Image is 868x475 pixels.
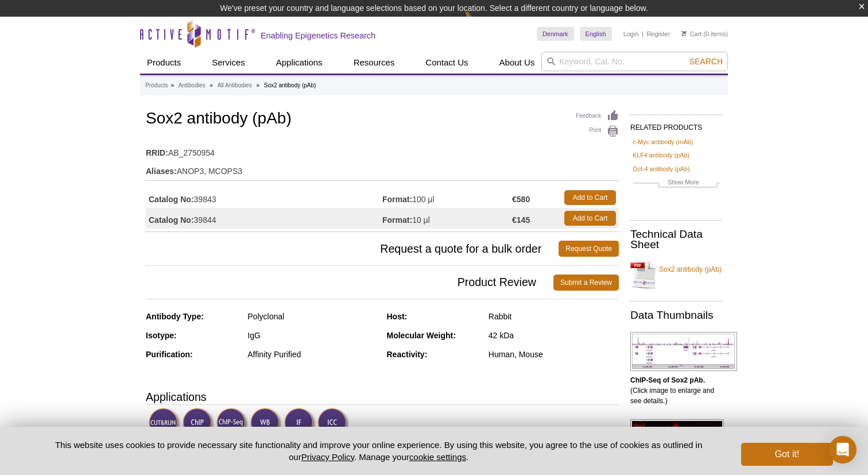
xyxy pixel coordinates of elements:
[630,310,722,320] h2: Data Thumbnails
[623,30,639,38] a: Login
[35,439,722,463] p: This website uses cookies to provide necessary site functionality and improve your online experie...
[146,110,619,129] h1: Sox2 antibody (pAb)
[256,82,259,88] li: »
[382,208,512,229] td: 10 µl
[512,194,530,204] strong: €580
[418,52,475,74] a: Contact Us
[247,330,378,341] div: IgG
[537,27,574,41] a: Denmark
[681,30,687,36] img: Your Cart
[633,164,690,174] a: Oct-4 antibody (pAb)
[205,52,252,74] a: Services
[382,194,412,204] strong: Format:
[464,9,495,36] img: Change Here
[576,125,619,138] a: Print
[284,408,316,439] img: Immunofluorescence Validated
[387,350,428,359] strong: Reactivity:
[347,52,402,74] a: Resources
[210,82,213,88] li: »
[630,332,737,371] img: Sox2 antibody (pAb) tested by ChIP-Seq.
[146,148,168,158] strong: RRID:
[247,311,378,322] div: Polyclonal
[564,190,616,205] a: Add to Cart
[146,141,619,159] td: AB_2750954
[829,436,857,464] div: Open Intercom Messenger
[387,331,456,340] strong: Molecular Weight:
[633,177,720,190] a: Show More
[247,349,378,360] div: Affinity Purified
[387,312,408,321] strong: Host:
[216,408,248,439] img: ChIP-Seq Validated
[269,52,330,74] a: Applications
[261,30,375,41] h2: Enabling Epigenetics Research
[489,330,619,341] div: 42 kDa
[183,408,214,439] img: ChIP Validated
[689,57,723,66] span: Search
[146,312,204,321] strong: Antibody Type:
[145,80,168,91] a: Products
[630,114,722,135] h2: RELATED PRODUCTS
[630,376,705,384] b: ChIP-Seq of Sox2 pAb.
[489,311,619,322] div: Rabbit
[218,80,252,91] a: All Antibodies
[493,52,542,74] a: About Us
[146,275,553,291] span: Product Review
[646,30,670,38] a: Register
[409,452,466,462] button: cookie settings
[512,215,530,225] strong: €145
[146,187,382,208] td: 39843
[630,229,722,250] h2: Technical Data Sheet
[633,150,689,160] a: KLF4 antibody (pAb)
[681,27,728,41] li: (0 items)
[149,408,180,439] img: CUT&RUN Validated
[146,388,619,406] h3: Applications
[149,194,194,204] strong: Catalog No:
[264,82,316,88] li: Sox2 antibody (pAb)
[564,211,616,226] a: Add to Cart
[630,375,722,406] p: (Click image to enlarge and see details.)
[317,408,349,439] img: Immunocytochemistry Validated
[681,30,702,38] a: Cart
[146,331,177,340] strong: Isotype:
[382,187,512,208] td: 100 µl
[146,159,619,177] td: ANOP3, MCOPS3
[633,137,693,147] a: c-Myc antibody (mAb)
[146,166,177,176] strong: Aliases:
[686,56,726,67] button: Search
[301,452,354,462] a: Privacy Policy
[541,52,728,71] input: Keyword, Cat. No.
[741,443,833,466] button: Got it!
[642,27,644,41] li: |
[140,52,188,74] a: Products
[489,349,619,360] div: Human, Mouse
[580,27,612,41] a: English
[149,215,194,225] strong: Catalog No:
[146,241,559,257] span: Request a quote for a bulk order
[146,350,193,359] strong: Purification:
[250,408,282,439] img: Western Blot Validated
[179,80,206,91] a: Antibodies
[559,241,619,257] a: Request Quote
[170,82,174,88] li: »
[576,110,619,122] a: Feedback
[146,208,382,229] td: 39844
[630,257,722,292] a: Sox2 antibody (pAb)
[382,215,412,225] strong: Format:
[553,275,619,291] a: Submit a Review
